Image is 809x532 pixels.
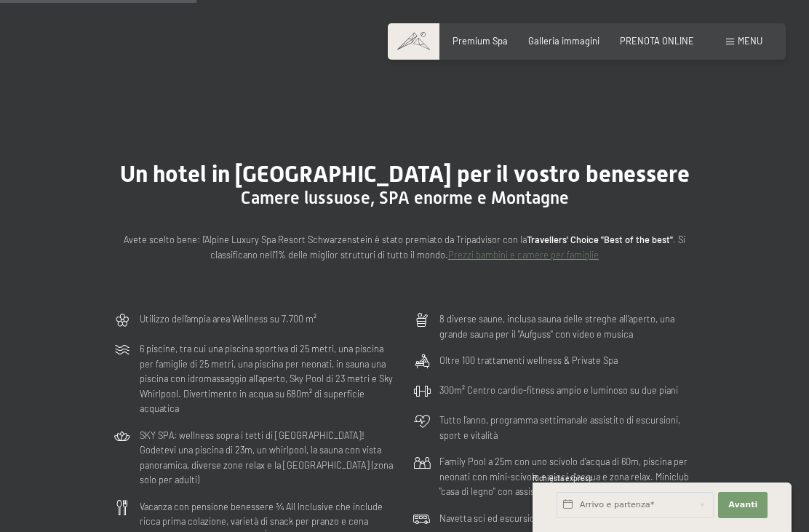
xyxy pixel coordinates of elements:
p: Avete scelto bene: l’Alpine Luxury Spa Resort Schwarzenstein è stato premiato da Tripadvisor con ... [113,232,696,262]
p: Navetta sci ed escursioni gratuita [439,511,576,525]
p: Family Pool a 25m con uno scivolo d'acqua di 60m, piscina per neonati con mini-scivolo e gioci d'... [439,454,696,499]
span: Un hotel in [GEOGRAPHIC_DATA] per il vostro benessere [120,160,690,188]
span: Avanti [728,499,757,511]
a: Galleria immagini [528,35,599,47]
a: PRENOTA ONLINE [620,35,694,47]
a: Premium Spa [453,35,508,47]
p: Oltre 100 trattamenti wellness & Private Spa [439,353,618,368]
span: Richiesta express [533,474,592,483]
p: 8 diverse saune, inclusa sauna delle streghe all’aperto, una grande sauna per il "Aufguss" con vi... [439,311,696,341]
a: Prezzi bambini e camere per famiglie [448,249,599,261]
span: Camere lussuose, SPA enorme e Montagne [241,188,569,208]
span: Menu [738,35,762,47]
button: Avanti [718,492,768,518]
p: Tutto l’anno, programma settimanale assistito di escursioni, sport e vitalità [439,413,696,442]
p: Utilizzo dell‘ampia area Wellness su 7.700 m² [140,311,316,326]
p: 6 piscine, tra cui una piscina sportiva di 25 metri, una piscina per famiglie di 25 metri, una pi... [140,341,396,416]
p: SKY SPA: wellness sopra i tetti di [GEOGRAPHIC_DATA]! Godetevi una piscina di 23m, un whirlpool, ... [140,428,396,488]
p: 300m² Centro cardio-fitness ampio e luminoso su due piani [439,383,678,397]
strong: Travellers' Choice "Best of the best" [527,234,673,245]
